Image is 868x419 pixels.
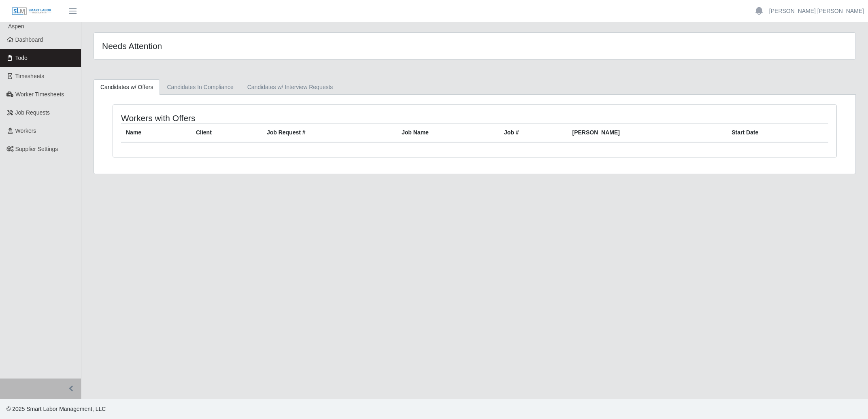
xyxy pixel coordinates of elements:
[15,73,45,79] span: Timesheets
[121,123,191,143] th: Name
[15,128,36,134] span: Workers
[15,146,58,152] span: Supplier Settings
[727,123,828,143] th: Start Date
[499,123,568,143] th: Job #
[102,41,406,51] h4: Needs Attention
[94,79,160,95] a: Candidates w/ Offers
[769,7,864,15] a: [PERSON_NAME] [PERSON_NAME]
[397,123,499,143] th: Job Name
[15,36,43,43] span: Dashboard
[11,7,52,16] img: SLM Logo
[15,91,64,98] span: Worker Timesheets
[6,406,106,412] span: © 2025 Smart Labor Management, LLC
[15,55,28,61] span: Todo
[160,79,240,95] a: Candidates In Compliance
[568,123,727,143] th: [PERSON_NAME]
[121,113,408,123] h4: Workers with Offers
[191,123,262,143] th: Client
[8,23,24,30] span: Aspen
[240,79,340,95] a: Candidates w/ Interview Requests
[15,109,50,116] span: Job Requests
[262,123,397,143] th: Job Request #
